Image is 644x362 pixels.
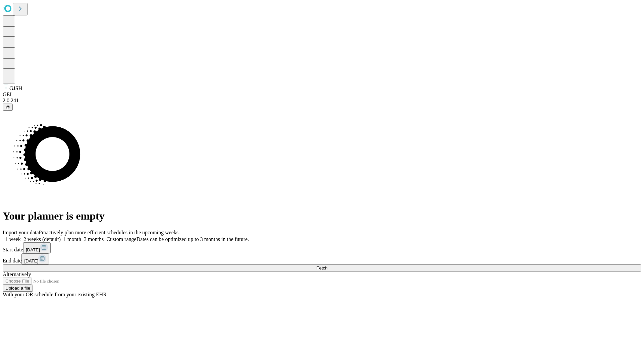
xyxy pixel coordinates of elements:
span: Fetch [316,265,327,270]
span: 1 week [5,236,21,242]
button: Fetch [3,264,641,271]
span: @ [5,105,10,110]
span: [DATE] [26,247,40,252]
span: GJSH [9,85,22,91]
button: [DATE] [21,253,49,264]
h1: Your planner is empty [3,210,641,222]
span: Alternatively [3,271,31,277]
div: GEI [3,92,641,98]
div: 2.0.241 [3,98,641,104]
span: Import your data [3,230,39,235]
button: @ [3,104,13,111]
button: [DATE] [23,242,51,253]
span: Proactively plan more efficient schedules in the upcoming weeks. [39,230,180,235]
span: [DATE] [24,258,38,263]
div: End date [3,253,641,264]
span: 1 month [63,236,81,242]
span: Custom range [106,236,136,242]
span: 3 months [84,236,104,242]
span: With your OR schedule from your existing EHR [3,292,107,297]
span: Dates can be optimized up to 3 months in the future. [137,236,249,242]
div: Start date [3,242,641,253]
span: 2 weeks (default) [23,236,61,242]
button: Upload a file [3,285,33,292]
